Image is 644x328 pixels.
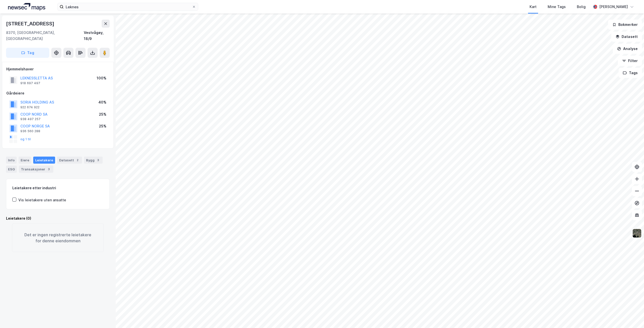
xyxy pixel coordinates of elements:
div: 8370, [GEOGRAPHIC_DATA], [GEOGRAPHIC_DATA] [6,30,84,42]
div: 922 674 922 [20,105,39,109]
div: Mine Tags [548,4,566,10]
div: Leietakere etter industri [12,185,103,191]
iframe: Chat Widget [619,304,644,328]
div: ESG [6,166,17,173]
div: Info [6,157,17,164]
div: Hjemmelshaver [6,66,109,72]
div: Bygg [84,157,103,164]
input: Søk på adresse, matrikkel, gårdeiere, leietakere eller personer [64,3,192,11]
div: 100% [97,75,106,81]
div: [PERSON_NAME] [599,4,628,10]
div: 25% [99,111,106,117]
button: Datasett [611,32,642,42]
div: Vestvågøy, 18/9 [84,30,110,42]
button: Tags [619,68,642,78]
div: Det er ingen registrerte leietakere for denne eiendommen [12,223,104,252]
div: 938 497 257 [20,117,41,121]
div: Kart [530,4,537,10]
div: Leietakere [33,157,55,164]
button: Bokmerker [608,20,642,30]
div: Kontrollprogram for chat [619,304,644,328]
div: 40% [98,99,106,105]
div: Gårdeiere [6,90,109,96]
div: Leietakere (0) [6,215,110,221]
div: Vis leietakere uten ansatte [18,197,66,203]
div: 3 [96,158,101,163]
div: 936 560 288 [20,129,40,133]
div: Transaksjoner [19,166,53,173]
div: 918 697 497 [20,81,40,85]
div: Eiere [19,157,31,164]
button: Analyse [613,44,642,54]
div: Bolig [577,4,586,10]
div: [STREET_ADDRESS] [6,20,55,28]
div: 2 [75,158,80,163]
img: 9k= [632,228,642,238]
button: Tag [6,48,49,58]
img: logo.a4113a55bc3d86da70a041830d287a7e.svg [8,3,45,11]
div: 25% [99,123,106,129]
div: 3 [46,167,51,172]
div: Datasett [57,157,82,164]
button: Filter [618,56,642,66]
